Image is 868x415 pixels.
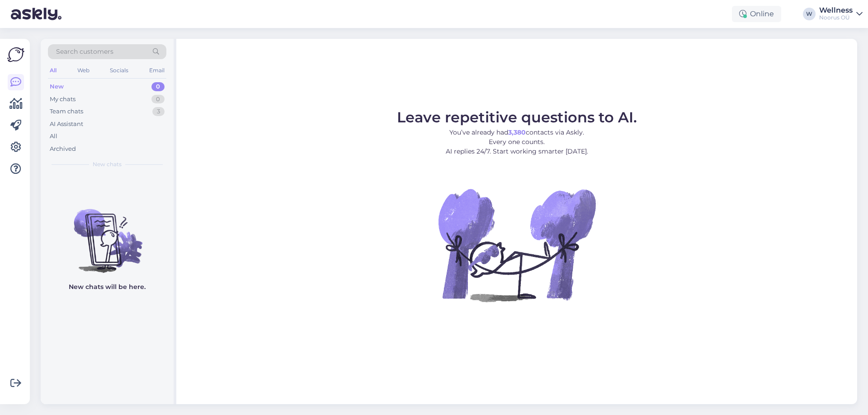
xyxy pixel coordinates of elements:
div: Socials [108,65,130,76]
div: Noorus OÜ [819,14,853,21]
div: Email [147,65,166,76]
span: Leave repetitive questions to AI. [397,108,637,126]
span: Search customers [56,47,113,56]
div: Archived [50,145,76,154]
div: AI Assistant [50,120,83,129]
p: You’ve already had contacts via Askly. Every one counts. AI replies 24/7. Start working smarter [... [397,128,637,156]
div: New [50,82,64,91]
img: Askly Logo [7,46,24,63]
div: All [48,65,58,76]
div: Team chats [50,107,83,116]
div: Wellness [819,7,853,14]
div: My chats [50,95,75,104]
div: W [803,8,816,20]
div: 0 [151,82,165,91]
p: New chats will be here. [69,282,146,292]
div: Online [732,6,781,22]
a: WellnessNoorus OÜ [819,7,863,21]
div: 0 [151,95,165,104]
div: All [50,132,57,141]
img: No chats [41,193,174,274]
img: No Chat active [435,163,598,326]
b: 3,380 [508,128,526,136]
div: Web [75,65,91,76]
div: 3 [152,107,165,116]
span: New chats [93,160,122,168]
